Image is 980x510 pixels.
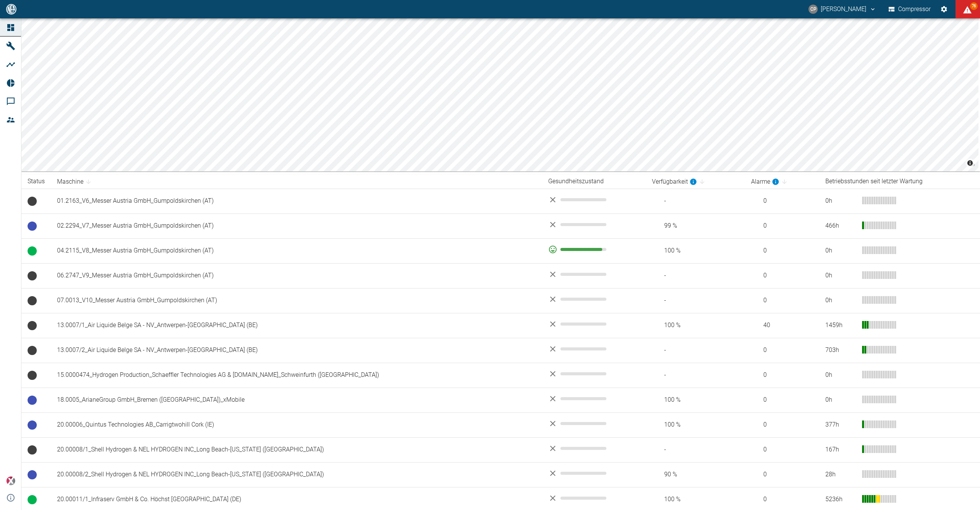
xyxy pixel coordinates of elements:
[751,222,813,230] span: 0
[970,2,978,10] span: 76
[825,396,856,404] div: 0 h
[51,263,542,288] td: 06.2747_V9_Messer Austria GmbH_Gumpoldskirchen (AT)
[652,271,739,280] span: -
[51,238,542,263] td: 04.2115_V8_Messer Austria GmbH_Gumpoldskirchen (AT)
[652,246,739,255] span: 100 %
[887,2,933,16] button: Compressor
[652,396,739,404] span: 100 %
[751,495,813,504] span: 0
[51,437,542,462] td: 20.00008/1_Shell Hydrogen & NEL HYDROGEN INC_Long Beach-[US_STATE] ([GEOGRAPHIC_DATA])
[652,296,739,305] span: -
[548,344,639,354] div: No data
[548,394,639,403] div: No data
[652,420,739,429] span: 100 %
[825,321,856,330] div: 1459 h
[548,444,639,453] div: No data
[51,288,542,313] td: 07.0013_V10_Messer Austria GmbH_Gumpoldskirchen (AT)
[652,177,697,186] div: berechnet für die letzten 7 Tage
[51,412,542,437] td: 20.00006_Quintus Technologies AB_Carrigtwohill Cork (IE)
[825,197,856,205] div: 0 h
[51,313,542,338] td: 13.0007/1_Air Liquide Belge SA - NV_Antwerpen-[GEOGRAPHIC_DATA] (BE)
[21,18,978,171] canvas: Map
[808,5,818,14] div: CP
[57,177,93,186] span: Maschine
[652,321,739,330] span: 100 %
[937,2,951,16] button: Einstellungen
[28,396,37,405] span: Betriebsbereit
[751,445,813,454] span: 0
[825,246,856,255] div: 0 h
[21,174,51,189] th: Status
[825,296,856,305] div: 0 h
[28,296,37,305] span: Keine Daten
[751,246,813,255] span: 0
[825,495,856,504] div: 5236 h
[825,420,856,429] div: 377 h
[548,295,639,304] div: No data
[548,469,639,478] div: No data
[548,270,639,279] div: No data
[28,246,37,256] span: Betrieb
[28,371,37,380] span: Keine Daten
[548,195,639,204] div: No data
[825,371,856,380] div: 0 h
[825,470,856,479] div: 28 h
[825,346,856,355] div: 703 h
[28,271,37,280] span: Keine Daten
[652,495,739,504] span: 100 %
[5,4,17,14] img: logo
[548,220,639,229] div: No data
[652,346,739,355] span: -
[548,369,639,378] div: No data
[825,271,856,280] div: 0 h
[751,321,813,330] span: 40
[28,495,37,504] span: Betrieb
[751,177,779,186] div: berechnet für die letzten 7 Tage
[652,445,739,454] span: -
[542,174,645,189] th: Gesundheitszustand
[819,174,980,189] th: Betriebsstunden seit letzter Wartung
[548,494,639,503] div: No data
[51,462,542,487] td: 20.00008/2_Shell Hydrogen & NEL HYDROGEN INC_Long Beach-[US_STATE] ([GEOGRAPHIC_DATA])
[51,363,542,388] td: 15.0000474_Hydrogen Production_Schaeffler Technologies AG & [DOMAIN_NAME]_Schweinfurth ([GEOGRAPH...
[51,213,542,238] td: 02.2294_V7_Messer Austria GmbH_Gumpoldskirchen (AT)
[751,346,813,355] span: 0
[28,197,37,206] span: Keine Daten
[807,2,877,16] button: christoph.palm@neuman-esser.com
[28,470,37,479] span: Betriebsbereit
[825,222,856,230] div: 466 h
[6,476,15,486] img: Xplore Logo
[751,396,813,404] span: 0
[548,245,639,254] div: 91 %
[751,296,813,305] span: 0
[751,371,813,380] span: 0
[652,371,739,380] span: -
[51,338,542,363] td: 13.0007/2_Air Liquide Belge SA - NV_Antwerpen-[GEOGRAPHIC_DATA] (BE)
[28,346,37,355] span: Keine Daten
[51,189,542,213] td: 01.2163_V6_Messer Austria GmbH_Gumpoldskirchen (AT)
[751,197,813,205] span: 0
[28,445,37,455] span: Keine Daten
[751,470,813,479] span: 0
[51,388,542,412] td: 18.0005_ArianeGroup GmbH_Bremen ([GEOGRAPHIC_DATA])_xMobile
[28,222,37,231] span: Betriebsbereit
[652,222,739,230] span: 99 %
[548,419,639,428] div: No data
[28,420,37,430] span: Betriebsbereit
[825,445,856,454] div: 167 h
[548,319,639,329] div: No data
[652,470,739,479] span: 90 %
[652,197,739,205] span: -
[28,321,37,330] span: Keine Daten
[751,271,813,280] span: 0
[751,420,813,429] span: 0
